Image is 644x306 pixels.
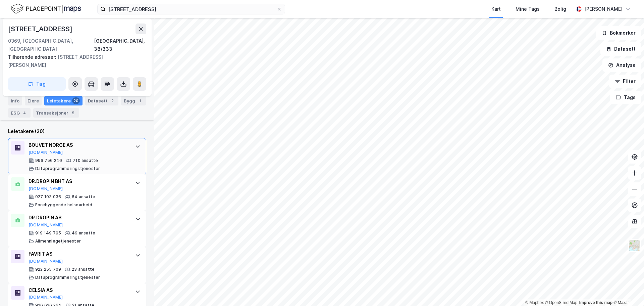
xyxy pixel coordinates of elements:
div: FAVRIT AS [29,250,128,258]
div: Allmennlegetjenester [35,238,81,244]
div: Bolig [554,5,566,13]
img: logo.f888ab2527a4732fd821a326f86c7f29.svg [11,3,81,15]
div: Leietakere (20) [8,127,146,135]
div: 996 756 246 [35,158,62,163]
div: Transaksjoner [33,108,79,118]
div: [PERSON_NAME] [584,5,623,13]
div: Eiere [25,96,42,105]
div: [GEOGRAPHIC_DATA], 38/333 [94,37,146,53]
div: Bygg [121,96,146,105]
button: [DOMAIN_NAME] [29,295,63,300]
div: 927 103 036 [35,194,61,200]
div: Forebyggende helsearbeid [35,202,92,208]
div: [STREET_ADDRESS][PERSON_NAME] [8,53,141,69]
div: ESG [8,108,31,118]
button: Tag [8,77,66,91]
img: Z [628,239,641,252]
div: Datasett [85,96,118,105]
div: 1 [137,97,143,104]
div: 919 149 795 [35,230,61,236]
div: 49 ansatte [72,230,95,236]
div: 5 [70,110,76,116]
div: Dataprogrammeringstjenester [35,166,100,171]
span: Tilhørende adresser: [8,54,58,60]
div: 64 ansatte [72,194,95,200]
div: BOUVET NORGE AS [29,141,128,149]
div: [STREET_ADDRESS] [8,24,74,34]
div: 0369, [GEOGRAPHIC_DATA], [GEOGRAPHIC_DATA] [8,37,94,53]
div: 922 255 709 [35,267,61,272]
button: Analyse [602,58,641,72]
button: Datasett [600,42,641,56]
a: Improve this map [579,300,612,305]
div: DR.DROPIN BHT AS [29,177,128,185]
button: [DOMAIN_NAME] [29,222,63,228]
iframe: Chat Widget [610,274,644,306]
div: Info [8,96,22,105]
input: Søk på adresse, matrikkel, gårdeiere, leietakere eller personer [106,4,277,14]
div: 2 [109,97,116,104]
div: Mine Tags [516,5,540,13]
div: DR.DROPIN AS [29,214,128,222]
button: Filter [609,75,641,88]
div: 20 [72,97,80,104]
button: Bokmerker [596,26,641,40]
a: OpenStreetMap [545,300,578,305]
button: [DOMAIN_NAME] [29,186,63,191]
div: CELSIA AS [29,286,128,294]
button: [DOMAIN_NAME] [29,150,63,155]
div: Kontrollprogram for chat [610,274,644,306]
div: Kart [491,5,501,13]
button: Tags [610,91,641,104]
button: [DOMAIN_NAME] [29,259,63,264]
div: 710 ansatte [73,158,98,163]
div: Dataprogrammeringstjenester [35,275,100,280]
div: 4 [21,110,28,116]
div: Leietakere [44,96,83,105]
a: Mapbox [525,300,544,305]
div: 23 ansatte [72,267,95,272]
